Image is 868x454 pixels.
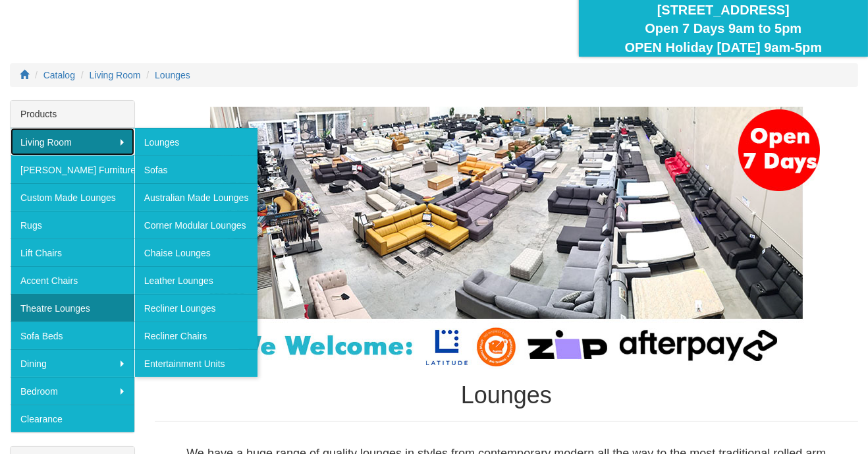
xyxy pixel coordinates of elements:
a: Corner Modular Lounges [134,211,258,239]
a: Theatre Lounges [11,294,134,322]
img: Lounges [177,107,836,369]
a: Dining [11,349,134,377]
a: Recliner Lounges [134,294,258,322]
a: [PERSON_NAME] Furniture [11,156,134,183]
a: Australian Made Lounges [134,183,258,211]
h1: Lounges [155,382,858,409]
a: Chaise Lounges [134,239,258,266]
a: Lift Chairs [11,239,134,266]
a: Entertainment Units [134,349,258,377]
a: Lounges [134,128,258,156]
a: Catalog [43,70,75,80]
a: Accent Chairs [11,266,134,294]
a: Leather Lounges [134,266,258,294]
a: Rugs [11,211,134,239]
a: Sofa Beds [11,322,134,349]
a: Bedroom [11,377,134,405]
div: Products [11,101,134,128]
a: Clearance [11,405,134,432]
a: Lounges [155,70,190,80]
a: Custom Made Lounges [11,183,134,211]
a: Sofas [134,156,258,183]
a: Living Room [90,70,141,80]
a: Recliner Chairs [134,322,258,349]
a: Living Room [11,128,134,156]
